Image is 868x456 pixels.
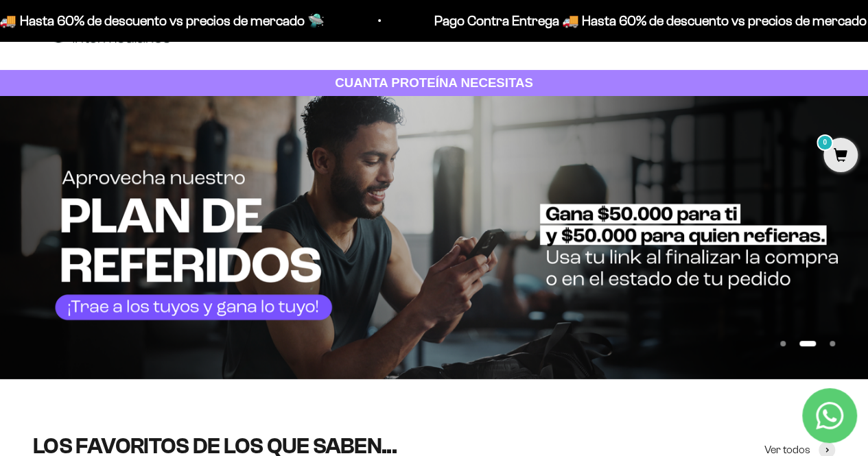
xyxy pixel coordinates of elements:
[817,134,833,151] mark: 0
[335,75,533,90] strong: CUANTA PROTEÍNA NECESITAS
[823,149,858,164] a: 0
